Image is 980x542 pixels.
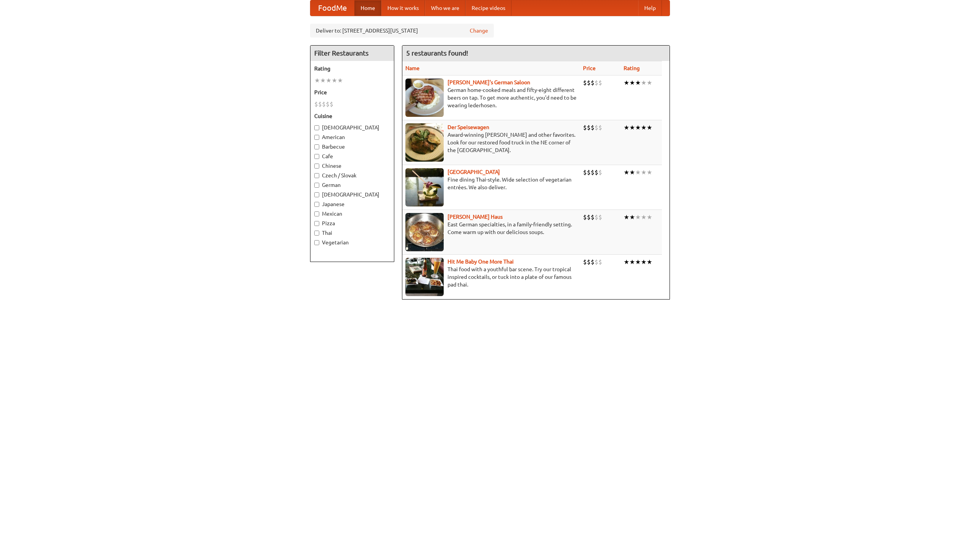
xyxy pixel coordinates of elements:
li: $ [322,100,326,108]
li: $ [318,100,322,108]
li: $ [598,123,602,132]
input: [DEMOGRAPHIC_DATA] [314,192,319,197]
input: Japanese [314,202,319,207]
a: Hit Me Baby One More Thai [448,259,514,265]
a: How it works [381,0,425,16]
p: East German specialties, in a family-friendly setting. Come warm up with our delicious soups. [405,221,577,236]
img: kohlhaus.jpg [405,213,444,251]
input: Pizza [314,221,319,226]
input: Barbecue [314,144,319,149]
li: ★ [629,258,635,266]
img: speisewagen.jpg [405,123,444,162]
li: ★ [647,123,652,132]
label: German [314,181,390,189]
li: $ [587,168,591,177]
label: Barbecue [314,143,390,151]
h4: Filter Restaurants [310,46,394,61]
li: ★ [635,258,641,266]
input: Mexican [314,211,319,216]
input: [DEMOGRAPHIC_DATA] [314,125,319,130]
label: Cafe [314,152,390,160]
li: ★ [641,258,647,266]
li: $ [583,79,587,87]
li: $ [587,213,591,221]
li: ★ [647,213,652,221]
li: $ [591,123,595,132]
li: $ [598,213,602,221]
label: Czech / Slovak [314,172,390,179]
li: $ [598,168,602,177]
img: esthers.jpg [405,79,444,117]
label: [DEMOGRAPHIC_DATA] [314,191,390,198]
p: Fine dining Thai-style. Wide selection of vegetarian entrées. We also deliver. [405,176,577,191]
ng-pluralize: 5 restaurants found! [406,49,468,57]
li: ★ [635,213,641,221]
li: $ [591,213,595,221]
label: [DEMOGRAPHIC_DATA] [314,124,390,131]
li: $ [587,123,591,132]
a: Name [405,65,420,71]
li: ★ [314,76,320,85]
a: [PERSON_NAME]'s German Saloon [448,79,530,85]
a: Home [354,0,381,16]
a: Rating [624,65,640,71]
li: $ [583,258,587,266]
li: ★ [635,79,641,87]
li: ★ [647,258,652,266]
p: German home-cooked meals and fifty-eight different beers on tap. To get more authentic, you'd nee... [405,86,577,109]
li: ★ [624,213,629,221]
li: ★ [624,258,629,266]
li: $ [595,213,598,221]
li: ★ [629,79,635,87]
li: ★ [635,168,641,177]
li: $ [326,100,330,108]
li: $ [330,100,333,108]
li: $ [598,79,602,87]
a: FoodMe [310,0,354,16]
a: [PERSON_NAME] Haus [448,214,503,220]
li: $ [583,123,587,132]
li: $ [587,258,591,266]
li: $ [598,258,602,266]
li: $ [583,213,587,221]
li: ★ [624,79,629,87]
li: ★ [326,76,332,85]
li: ★ [629,168,635,177]
li: $ [595,168,598,177]
li: ★ [320,76,326,85]
li: ★ [641,168,647,177]
input: Chinese [314,164,319,169]
label: Pizza [314,219,390,227]
a: [GEOGRAPHIC_DATA] [448,169,500,175]
div: Deliver to: [STREET_ADDRESS][US_STATE] [310,24,494,38]
li: ★ [641,123,647,132]
li: ★ [629,123,635,132]
li: ★ [635,123,641,132]
li: $ [591,79,595,87]
li: ★ [629,213,635,221]
li: ★ [647,168,652,177]
li: $ [595,258,598,266]
a: Recipe videos [465,0,511,16]
input: Thai [314,231,319,236]
b: Der Speisewagen [448,124,489,130]
label: Thai [314,229,390,237]
img: satay.jpg [405,168,444,206]
li: $ [587,79,591,87]
img: babythai.jpg [405,258,444,296]
li: $ [314,100,318,108]
li: ★ [332,76,337,85]
li: ★ [647,79,652,87]
h5: Rating [314,65,390,72]
p: Thai food with a youthful bar scene. Try our tropical inspired cocktails, or tuck into a plate of... [405,265,577,288]
li: ★ [641,213,647,221]
input: Vegetarian [314,240,319,245]
a: Help [638,0,662,16]
label: Japanese [314,200,390,208]
li: ★ [624,123,629,132]
li: $ [591,258,595,266]
li: $ [591,168,595,177]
